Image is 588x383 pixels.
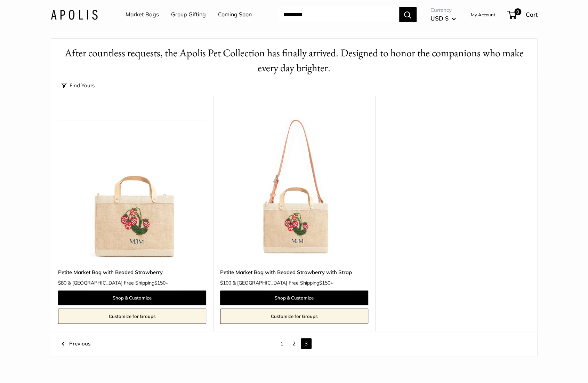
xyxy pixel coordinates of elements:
[62,81,95,90] button: Find Yours
[430,13,456,24] button: USD $
[220,268,368,276] a: Petite Market Bag with Beaded Strawberry with Strap
[220,113,368,261] a: Petite Market Bag with Beaded Strawberry with StrapPetite Market Bag with Beaded Strawberry with ...
[233,280,333,285] span: & [GEOGRAPHIC_DATA] Free Shipping +
[220,309,368,324] a: Customize for Groups
[62,338,90,349] a: Previous
[526,11,538,18] span: Cart
[514,8,521,15] span: 0
[58,113,206,261] img: Petite Market Bag with Beaded Strawberry
[126,9,159,20] a: Market Bags
[58,280,66,286] span: $80
[58,268,206,276] a: Petite Market Bag with Beaded Strawberry
[278,7,399,22] input: Search...
[220,113,368,261] img: Petite Market Bag with Beaded Strawberry with Strap
[6,357,74,377] iframe: Sign Up via Text for Offers
[62,46,527,75] h1: After countless requests, the Apolis Pet Collection has finally arrived. Designed to honor the co...
[68,280,168,285] span: & [GEOGRAPHIC_DATA] Free Shipping +
[58,113,206,261] a: Petite Market Bag with Beaded StrawberryPetite Market Bag with Beaded Strawberry
[319,280,330,286] span: $150
[218,9,252,20] a: Coming Soon
[289,338,299,349] a: 2
[301,338,312,349] span: 3
[399,7,417,22] button: Search
[276,338,287,349] a: 1
[58,290,206,305] a: Shop & Customize
[171,9,206,20] a: Group Gifting
[58,309,206,324] a: Customize for Groups
[430,5,456,15] span: Currency
[154,280,166,286] span: $150
[430,15,449,22] span: USD $
[220,280,231,286] span: $100
[508,9,538,20] a: 0 Cart
[471,10,496,19] a: My Account
[220,290,368,305] a: Shop & Customize
[51,9,98,19] img: Apolis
